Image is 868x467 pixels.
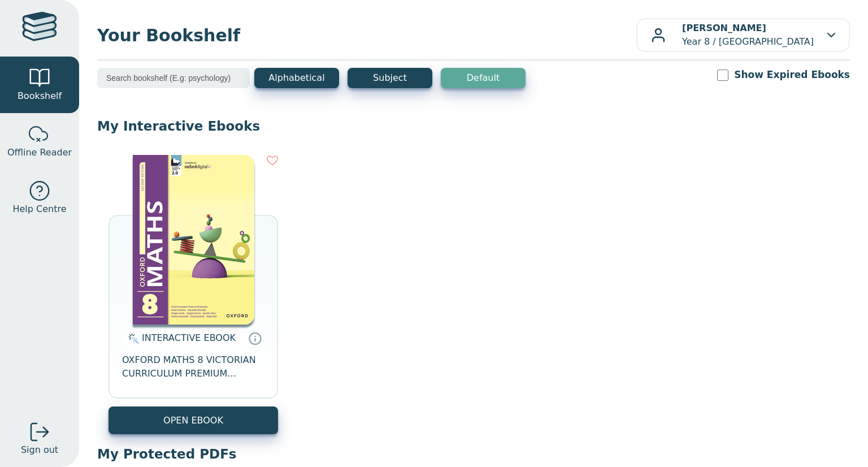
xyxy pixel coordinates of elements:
[108,407,278,434] button: OPEN EBOOK
[97,118,850,135] p: My Interactive Ebooks
[254,68,339,88] button: Alphabetical
[248,331,262,345] a: Interactive eBooks are accessed online via the publisher’s portal. They contain interactive resou...
[122,353,264,380] span: OXFORD MATHS 8 VICTORIAN CURRICULUM PREMIUM DIGITAL ACCESS 2E
[12,202,66,216] span: Help Centre
[441,68,526,88] button: Default
[18,89,62,103] span: Bookshelf
[636,18,850,52] button: [PERSON_NAME]Year 8 / [GEOGRAPHIC_DATA]
[125,332,139,345] img: interactive.svg
[97,23,636,48] span: Your Bookshelf
[133,155,254,325] img: e919e36a-318c-44e4-b2c1-4f0fdaae4347.png
[142,332,236,343] span: INTERACTIVE EBOOK
[682,21,814,49] p: Year 8 / [GEOGRAPHIC_DATA]
[348,68,432,88] button: Subject
[97,446,850,462] p: My Protected PDFs
[97,68,250,88] input: Search bookshelf (E.g: psychology)
[682,23,766,33] b: [PERSON_NAME]
[21,443,58,457] span: Sign out
[734,68,850,82] label: Show Expired Ebooks
[7,146,72,159] span: Offline Reader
